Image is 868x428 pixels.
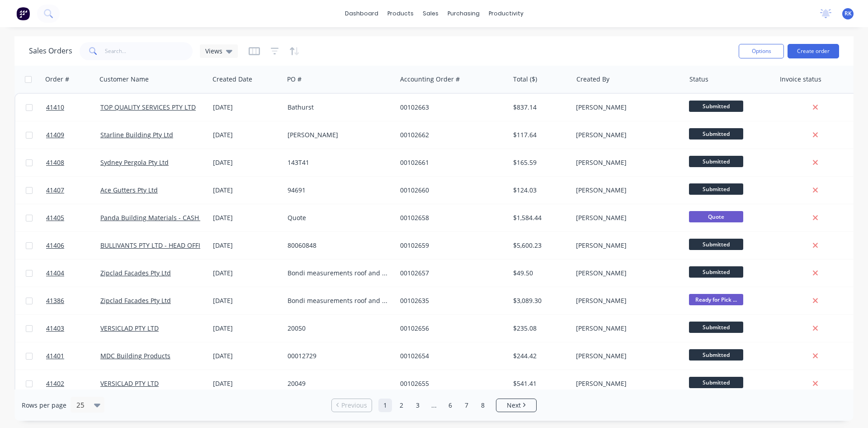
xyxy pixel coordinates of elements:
[400,379,500,388] div: 00102655
[689,101,743,112] span: Submitted
[689,239,743,250] span: Submitted
[689,294,743,305] span: Ready for Pick ...
[476,399,490,412] a: Page 8
[100,379,159,388] a: VERSICLAD PTY LTD
[46,260,100,287] a: 41404
[411,399,425,412] a: Page 3
[46,269,64,278] span: 41404
[288,186,388,195] div: 94691
[29,47,72,55] h1: Sales Orders
[689,377,743,388] span: Submitted
[46,149,100,176] a: 41408
[576,269,676,278] div: [PERSON_NAME]
[418,7,443,20] div: sales
[45,75,69,84] div: Order #
[400,296,500,305] div: 00102635
[100,213,215,222] a: Panda Building Materials - CASH SALE
[288,269,388,278] div: Bondi measurements roof and L8
[213,241,280,250] div: [DATE]
[46,287,100,314] a: 41386
[213,379,280,388] div: [DATE]
[689,266,743,278] span: Submitted
[288,130,388,139] div: [PERSON_NAME]
[46,315,100,342] a: 41403
[46,213,64,222] span: 41405
[576,75,609,84] div: Created By
[689,211,743,222] span: Quote
[288,213,388,222] div: Quote
[400,213,500,222] div: 00102658
[513,213,566,222] div: $1,584.44
[689,183,743,195] span: Submitted
[288,379,388,388] div: 20049
[576,186,676,195] div: [PERSON_NAME]
[332,401,372,410] a: Previous page
[100,186,158,194] a: Ace Gutters Pty Ltd
[576,241,676,250] div: [PERSON_NAME]
[513,241,566,250] div: $5,600.23
[513,103,566,112] div: $837.14
[513,296,566,305] div: $3,089.30
[400,269,500,278] div: 00102657
[46,241,64,250] span: 41406
[395,399,408,412] a: Page 2
[513,158,566,167] div: $165.59
[46,370,100,397] a: 41402
[213,103,280,112] div: [DATE]
[100,130,173,139] a: Starline Building Pty Ltd
[46,121,100,149] a: 41409
[213,158,280,167] div: [DATE]
[689,349,743,361] span: Submitted
[212,75,252,84] div: Created Date
[22,401,66,410] span: Rows per page
[576,130,676,139] div: [PERSON_NAME]
[513,130,566,139] div: $117.64
[100,296,171,305] a: Zipclad Facades Pty Ltd
[400,103,500,112] div: 00102663
[288,241,388,250] div: 80060848
[99,75,149,84] div: Customer Name
[46,379,64,388] span: 41402
[484,7,528,20] div: productivity
[513,379,566,388] div: $541.41
[328,399,540,412] ul: Pagination
[46,186,64,195] span: 41407
[513,269,566,278] div: $49.50
[100,351,170,360] a: MDC Building Products
[213,213,280,222] div: [DATE]
[739,44,784,58] button: Options
[46,103,64,112] span: 41410
[513,75,537,84] div: Total ($)
[400,324,500,333] div: 00102656
[341,401,367,410] span: Previous
[100,103,196,111] a: TOP QUALITY SERVICES PTY LTD
[576,158,676,167] div: [PERSON_NAME]
[443,7,484,20] div: purchasing
[288,158,388,167] div: 143T41
[576,296,676,305] div: [PERSON_NAME]
[46,204,100,231] a: 41405
[213,324,280,333] div: [DATE]
[400,241,500,250] div: 00102659
[288,103,388,112] div: Bathurst
[576,213,676,222] div: [PERSON_NAME]
[576,351,676,361] div: [PERSON_NAME]
[400,351,500,361] div: 00102654
[460,399,473,412] a: Page 7
[100,269,171,277] a: Zipclad Facades Pty Ltd
[46,296,64,305] span: 41386
[507,401,521,410] span: Next
[576,324,676,333] div: [PERSON_NAME]
[100,241,208,250] a: BULLIVANTS PTY LTD - HEAD OFFICE
[689,75,708,84] div: Status
[427,399,441,412] a: Jump forward
[378,399,392,412] a: Page 1 is your current page
[46,342,100,370] a: 41401
[288,324,388,333] div: 20050
[46,351,64,361] span: 41401
[689,322,743,333] span: Submitted
[46,324,64,333] span: 41403
[400,186,500,195] div: 00102660
[46,177,100,204] a: 41407
[844,10,852,18] span: RK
